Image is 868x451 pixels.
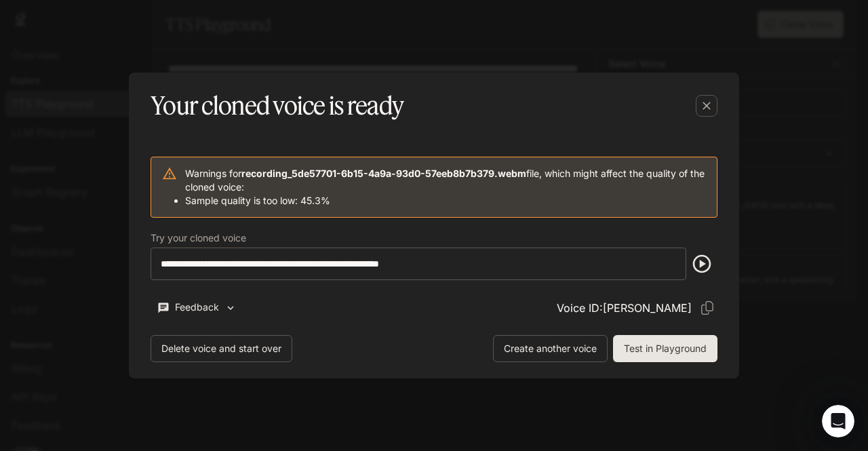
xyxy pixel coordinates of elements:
button: Feedback [151,296,243,319]
li: Sample quality is too low: 45.3% [185,194,706,208]
div: Warnings for file, which might affect the quality of the cloned voice: [185,161,706,213]
button: Test in Playground [613,335,717,362]
h5: Your cloned voice is ready [151,89,403,123]
p: Try your cloned voice [151,233,246,243]
p: Voice ID: [PERSON_NAME] [557,300,692,316]
button: Delete voice and start over [151,335,292,362]
b: recording_5de57701-6b15-4a9a-93d0-57eeb8b7b379.webm [241,168,526,179]
button: Copy Voice ID [697,298,717,318]
iframe: Intercom live chat [822,405,854,437]
button: Create another voice [493,335,608,362]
